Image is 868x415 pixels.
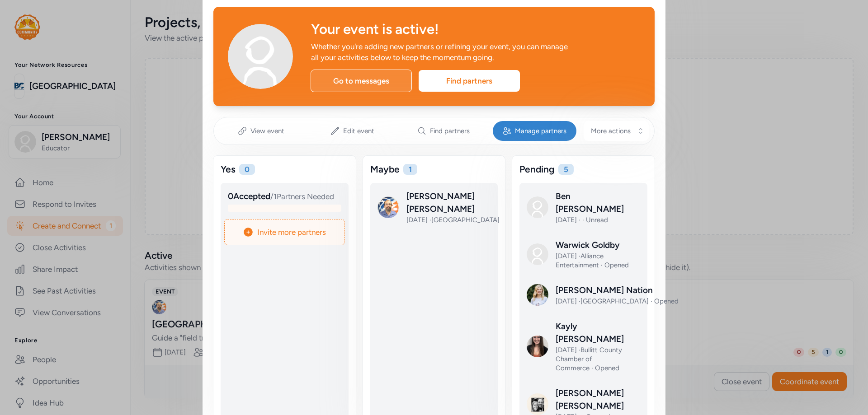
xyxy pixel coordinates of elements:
div: Go to messages [311,70,412,92]
span: Opened [654,297,679,305]
div: 1 [403,164,417,175]
div: Find partners [419,70,520,92]
div: / 1 Partners Needed [228,190,341,203]
span: Manage partners [515,126,566,135]
div: Whether you're adding new partners or refining your event, you can manage all your activities bel... [311,41,571,63]
span: More actions [591,126,631,135]
div: Pending [519,163,555,176]
span: View event [250,126,284,135]
div: Maybe [370,163,400,176]
a: Invite more partners [224,219,345,245]
img: Avatar [228,24,293,89]
span: Invite more partners [257,227,326,238]
button: More actions [584,121,649,141]
div: Yes [221,163,236,176]
span: 0 Accepted [228,191,270,201]
div: Your event is active! [311,21,640,37]
div: 0 [239,164,255,175]
span: Edit event [343,126,374,135]
span: Find partners [430,126,470,135]
div: 5 [558,164,574,175]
